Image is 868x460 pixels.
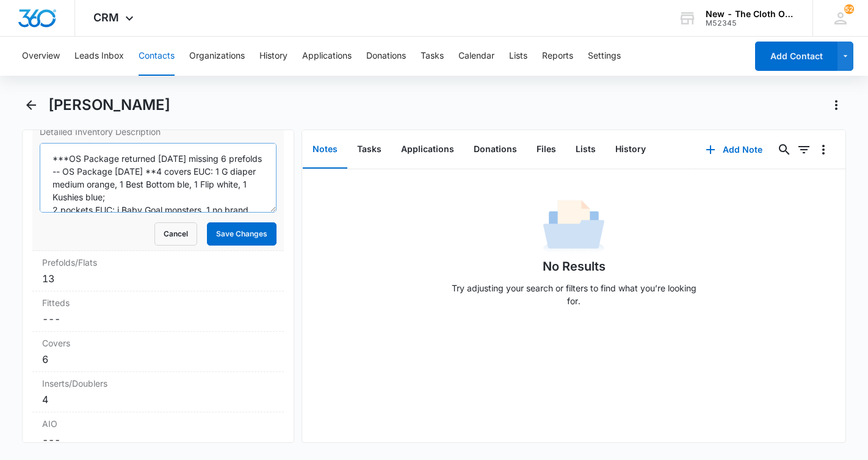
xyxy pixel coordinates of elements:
div: notifications count [844,4,854,14]
button: Overview [22,37,60,76]
button: History [606,131,656,169]
button: Tasks [421,37,444,76]
button: Filters [794,140,814,159]
button: Notes [303,131,347,169]
p: Try adjusting your search or filters to find what you’re looking for. [446,282,702,307]
button: Add Note [693,135,775,164]
button: Applications [391,131,464,169]
button: Donations [464,131,527,169]
button: Contacts [139,37,175,76]
div: 6 [42,352,274,367]
div: 13 [42,271,274,286]
button: Lists [509,37,527,76]
button: Files [527,131,566,169]
button: Applications [302,37,352,76]
button: Search... [775,140,794,159]
button: Leads Inbox [74,37,124,76]
div: Inserts/Doublers4 [32,372,284,412]
img: No Data [543,196,604,257]
button: Reports [542,37,573,76]
button: Organizations [189,37,245,76]
div: account id [706,19,795,27]
textarea: ***OS Package returned [DATE] missing 6 prefolds -- OS Package [DATE] **4 covers EUC: 1 G diaper ... [40,143,277,213]
h1: No Results [543,257,606,276]
dd: --- [42,433,274,447]
button: Lists [566,131,606,169]
div: Covers6 [32,332,284,372]
button: Calendar [458,37,494,76]
div: Fitteds--- [32,291,284,332]
button: Tasks [347,131,391,169]
button: Add Contact [755,42,837,71]
span: CRM [93,11,119,24]
button: Settings [588,37,621,76]
span: 52 [844,4,854,14]
dd: --- [42,312,274,326]
div: Prefolds/Flats13 [32,251,284,291]
label: Covers [42,337,274,349]
h1: [PERSON_NAME] [48,96,170,114]
div: 4 [42,392,274,407]
label: AIO [42,417,274,430]
button: Donations [366,37,406,76]
button: Actions [826,95,846,115]
label: Inserts/Doublers [42,377,274,390]
button: Overflow Menu [814,140,833,159]
label: Prefolds/Flats [42,256,274,269]
div: AIO--- [32,412,284,453]
div: account name [706,9,795,19]
button: History [259,37,288,76]
button: Cancel [154,222,197,246]
label: Detailed Inventory Description [40,125,277,138]
label: Fitteds [42,296,274,309]
button: Back [22,95,41,115]
button: Save Changes [207,222,277,246]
